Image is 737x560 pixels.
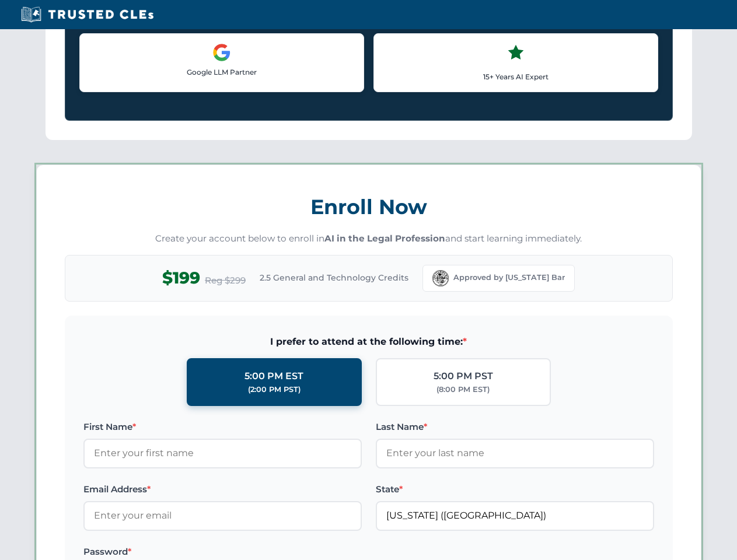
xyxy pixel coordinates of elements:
span: Reg $299 [205,274,246,288]
p: Create your account below to enroll in and start learning immediately. [65,232,673,246]
span: I prefer to attend at the following time: [83,334,654,349]
div: 5:00 PM EST [244,369,303,384]
input: Enter your email [83,501,362,530]
img: Trusted CLEs [18,6,157,23]
input: Enter your first name [83,439,362,468]
input: Florida (FL) [376,501,654,530]
label: Last Name [376,420,654,434]
span: $199 [162,265,200,291]
h3: Enroll Now [65,188,673,225]
strong: AI in the Legal Profession [324,233,445,244]
img: Google [212,43,231,62]
input: Enter your last name [376,439,654,468]
img: Florida Bar [432,270,449,286]
div: 5:00 PM PST [434,369,493,384]
span: Approved by [US_STATE] Bar [453,272,565,283]
label: Email Address [83,482,362,496]
label: First Name [83,420,362,434]
p: Google LLM Partner [89,66,354,78]
label: State [376,482,654,496]
div: (8:00 PM EST) [436,384,490,395]
span: 2.5 General and Technology Credits [260,271,408,284]
label: Password [83,545,362,559]
div: (2:00 PM PST) [248,384,301,395]
p: 15+ Years AI Expert [383,71,648,82]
